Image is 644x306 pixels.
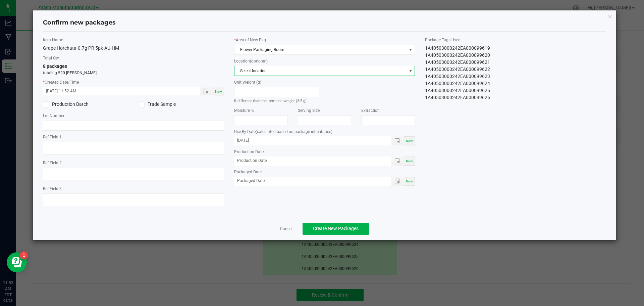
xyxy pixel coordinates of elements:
[391,177,405,186] span: Toggle popup
[234,37,415,43] label: Area of New Pkg
[313,226,359,231] span: Create New Packages
[215,90,222,93] span: Now
[250,59,268,63] span: (optional)
[234,58,415,64] label: Location
[234,129,415,135] label: Use By Date
[234,149,415,155] label: Production Date
[234,136,384,145] input: Use By Date
[425,45,606,52] div: 1A40503000242EA000099619
[200,87,213,95] span: Toggle popup
[234,169,415,175] label: Packaged Date
[43,37,224,43] label: Item Name
[256,129,332,134] span: (calculated based on package inheritance)
[303,223,369,235] button: Create New Packages
[43,45,224,52] div: Grape Horchata-0.7g PR 5pk-AU-HM
[425,94,606,101] div: 1A40503000242EA000099626
[234,107,288,114] label: Moisture %
[280,226,292,232] a: Cancel
[425,59,606,66] div: 1A40503000242EA000099621
[43,70,224,76] p: totaling 520 [PERSON_NAME]
[234,79,320,85] label: Unit Weight (g)
[425,73,606,80] div: 1A40503000242EA000099623
[234,66,407,76] span: Select location
[43,87,193,95] input: Created Datetime
[234,66,415,76] span: NO DATA FOUND
[425,87,606,94] div: 1A40503000242EA000099625
[43,160,224,166] label: Ref Field 2
[43,134,224,140] label: Ref Field 1
[391,157,405,166] span: Toggle popup
[7,252,27,272] iframe: Resource center
[298,107,352,114] label: Serving Size
[361,107,415,114] label: Extraction
[425,66,606,73] div: 1A40503000242EA000099622
[43,63,67,69] span: 8 packages
[234,45,407,54] span: Flower Packaging Room
[43,186,224,192] label: Ref Field 3
[406,159,413,163] span: Now
[425,52,606,59] div: 1A40503000242EA000099620
[43,18,606,27] h4: Confirm new packages
[406,139,413,143] span: Now
[43,101,128,108] label: Production Batch
[391,136,405,145] span: Toggle popup
[43,79,224,85] label: Created Date/Time
[234,177,384,185] input: Packaged Date
[43,113,224,119] label: Lot Number
[139,101,224,108] label: Trade Sample
[234,99,307,103] small: If different than the item unit weight (3.5 g)
[425,80,606,87] div: 1A40503000242EA000099624
[20,251,28,259] iframe: Resource center unread badge
[43,55,224,61] label: Total Qty
[425,37,606,43] label: Package Tags Used
[406,179,413,183] span: Now
[234,157,384,165] input: Production Date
